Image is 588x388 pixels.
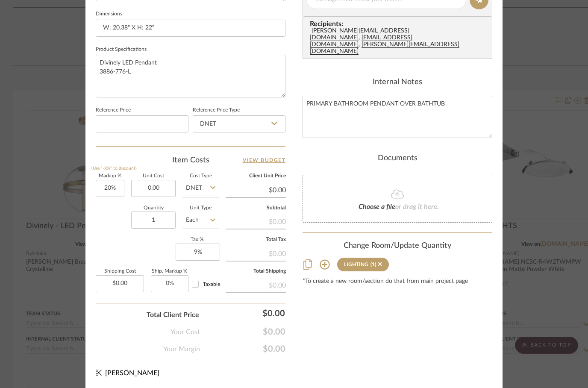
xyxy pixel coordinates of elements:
label: Reference Price Type [193,108,240,112]
label: Ship. Markup % [151,269,188,273]
span: Choose a file [359,203,395,210]
span: Your Cost [171,327,200,337]
div: $0.00 [226,277,286,292]
div: Internal Notes [303,78,492,87]
span: $0.00 [200,327,285,337]
div: $0.00 [226,245,286,261]
div: Item Costs [96,155,285,165]
span: $0.00 [200,344,285,354]
span: Total Client Price [147,310,199,320]
label: Reference Price [96,108,131,112]
div: LIGHTING [344,262,368,267]
div: $0.00 [203,305,289,322]
div: (1) [370,262,376,267]
label: Client Unit Price [226,174,286,178]
div: Change Room/Update Quantity [303,241,492,251]
label: Tax % [176,238,219,242]
label: Dimensions [96,12,122,16]
label: Product Specifications [96,47,147,52]
label: Total Shipping [226,269,286,273]
a: View Budget [243,155,286,165]
label: Unit Type [182,206,219,210]
label: Cost Type [182,174,219,178]
label: Quantity [131,206,176,210]
label: Shipping Cost [96,269,144,273]
label: Total Tax [226,238,286,242]
span: or drag it here. [395,203,439,210]
label: Markup % [96,174,124,178]
input: Enter the dimensions of this item [96,20,285,37]
div: , , [310,28,488,55]
span: [PERSON_NAME] [105,370,159,376]
div: Documents [303,154,492,163]
span: Your Margin [163,344,200,354]
label: Unit Cost [131,174,176,178]
label: Subtotal [226,206,286,210]
span: Recipients: [310,20,488,28]
span: Taxable [203,282,220,287]
div: *To create a new room/section do that from main project page [303,278,492,285]
div: $0.00 [226,213,286,229]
